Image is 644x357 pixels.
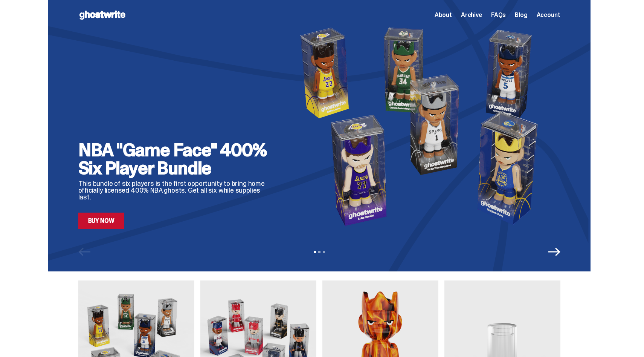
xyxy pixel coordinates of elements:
a: Blog [515,12,527,18]
button: Next [548,246,560,258]
button: View slide 3 [323,251,325,253]
a: FAQs [491,12,506,18]
p: This bundle of six players is the first opportunity to bring home officially licensed 400% NBA gh... [78,180,274,201]
button: View slide 2 [318,251,320,253]
h2: NBA "Game Face" 400% Six Player Bundle [78,141,274,177]
button: View slide 1 [314,251,316,253]
img: NBA "Game Face" 400% Six Player Bundle [286,23,560,229]
a: About [435,12,452,18]
a: Buy Now [78,213,124,229]
a: Account [537,12,560,18]
a: Archive [461,12,482,18]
